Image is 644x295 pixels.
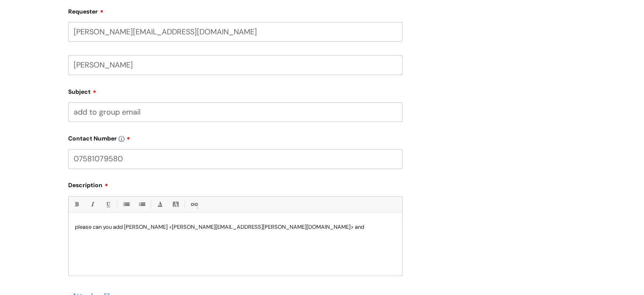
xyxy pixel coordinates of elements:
label: Requester [68,5,403,15]
label: Description [68,179,403,189]
a: Back Color [170,199,181,210]
a: Link [188,199,199,210]
input: Your Name [68,55,403,75]
a: • Unordered List (Ctrl-Shift-7) [121,199,131,210]
label: Contact Number [68,132,403,142]
input: Email [68,22,403,42]
img: info-icon.svg [119,136,124,142]
a: Font Color [155,199,165,210]
label: Subject [68,85,403,96]
a: Underline(Ctrl-U) [102,199,113,210]
a: 1. Ordered List (Ctrl-Shift-8) [136,199,147,210]
p: please can you add [PERSON_NAME] <[PERSON_NAME][EMAIL_ADDRESS][PERSON_NAME][DOMAIN_NAME]> and [75,223,396,231]
a: Bold (Ctrl-B) [71,199,82,210]
a: Italic (Ctrl-I) [87,199,97,210]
